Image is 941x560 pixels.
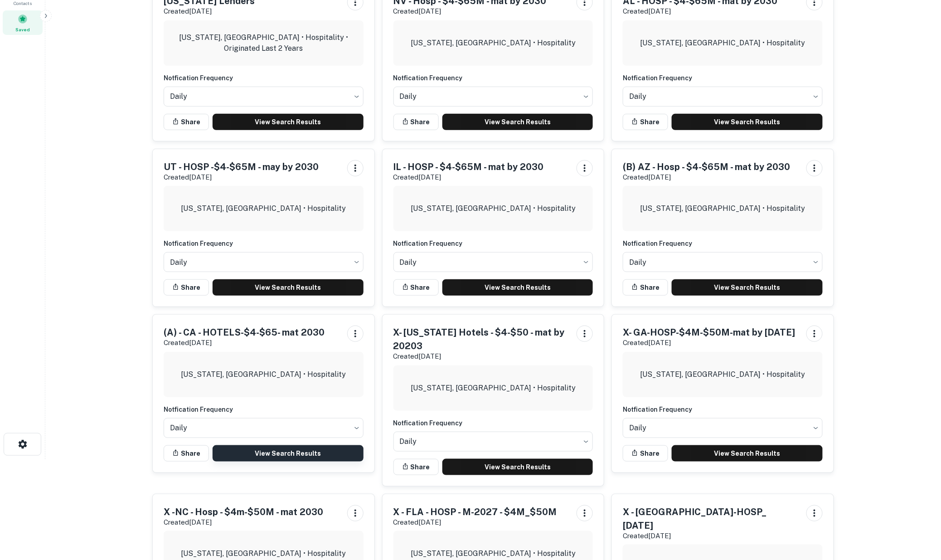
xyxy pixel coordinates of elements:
h6: Notfication Frequency [623,404,823,414]
div: Without label [393,249,593,275]
p: Created [DATE] [623,172,790,183]
p: Created [DATE] [393,6,547,17]
div: Without label [393,429,593,454]
a: Saved [3,10,43,35]
a: View Search Results [213,445,364,462]
h5: X- GA-HOSP-$4M-$50M-mat by [DATE] [623,326,795,339]
a: View Search Results [213,279,364,296]
h5: X -NC - Hosp - $4m-$50M - mat 2030 [164,505,323,519]
p: Created [DATE] [393,517,557,528]
h5: UT - HOSP -$4-$65M - may by 2030 [164,160,319,174]
div: Without label [164,249,364,275]
h6: Notfication Frequency [393,73,593,83]
a: View Search Results [213,114,364,130]
p: Created [DATE] [623,337,795,348]
h6: Notfication Frequency [623,73,823,83]
a: View Search Results [672,114,823,130]
a: View Search Results [442,279,593,296]
h6: Notfication Frequency [164,239,364,248]
button: Share [164,445,209,462]
span: Saved [15,26,30,33]
p: Created [DATE] [623,531,799,541]
a: View Search Results [442,114,593,130]
p: [US_STATE], [GEOGRAPHIC_DATA] • Hospitality [640,38,805,49]
button: Share [164,114,209,130]
h5: X - [GEOGRAPHIC_DATA]-HOSP_ [DATE] [623,505,799,532]
p: [US_STATE], [GEOGRAPHIC_DATA] • Hospitality [181,548,346,559]
p: [US_STATE], [GEOGRAPHIC_DATA] • Hospitality • Originated Last 2 Years [171,32,356,54]
div: Without label [164,84,364,109]
div: Without label [393,84,593,109]
p: Created [DATE] [164,172,319,183]
p: [US_STATE], [GEOGRAPHIC_DATA] • Hospitality [411,38,576,49]
p: Created [DATE] [623,6,777,17]
p: [US_STATE], [GEOGRAPHIC_DATA] • Hospitality [411,383,576,394]
div: Without label [623,415,823,441]
h5: (A) - CA - HOTELS-$4-$65- mat 2030 [164,326,325,339]
button: Share [393,279,439,296]
a: View Search Results [672,445,823,462]
h6: Notfication Frequency [164,404,364,414]
a: View Search Results [442,459,593,475]
button: Share [164,279,209,296]
h6: Notfication Frequency [393,239,593,248]
h6: Notfication Frequency [393,418,593,428]
p: [US_STATE], [GEOGRAPHIC_DATA] • Hospitality [411,548,576,559]
button: Share [393,114,439,130]
button: Share [623,445,668,462]
div: Without label [623,249,823,275]
p: [US_STATE], [GEOGRAPHIC_DATA] • Hospitality [640,203,805,214]
button: Share [623,114,668,130]
button: Share [623,279,668,296]
h5: X- [US_STATE] Hotels - $4-$50 - mat by 20203 [393,326,570,353]
p: [US_STATE], [GEOGRAPHIC_DATA] • Hospitality [181,203,346,214]
h5: IL - HOSP - $4-$65M - mat by 2030 [393,160,544,174]
div: Without label [623,84,823,109]
h5: (B) AZ - Hosp - $4-$65M - mat by 2030 [623,160,790,174]
p: Created [DATE] [393,351,570,362]
p: [US_STATE], [GEOGRAPHIC_DATA] • Hospitality [640,369,805,380]
h6: Notfication Frequency [623,239,823,248]
iframe: Chat Widget [896,487,941,531]
div: Without label [164,415,364,441]
h6: Notfication Frequency [164,73,364,83]
button: Share [393,459,439,475]
h5: X - FLA - HOSP - M-2027 - $4M_$50M [393,505,557,519]
p: [US_STATE], [GEOGRAPHIC_DATA] • Hospitality [181,369,346,380]
p: Created [DATE] [164,337,325,348]
p: Created [DATE] [393,172,544,183]
a: View Search Results [672,279,823,296]
p: Created [DATE] [164,6,255,17]
p: Created [DATE] [164,517,323,528]
p: [US_STATE], [GEOGRAPHIC_DATA] • Hospitality [411,203,576,214]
